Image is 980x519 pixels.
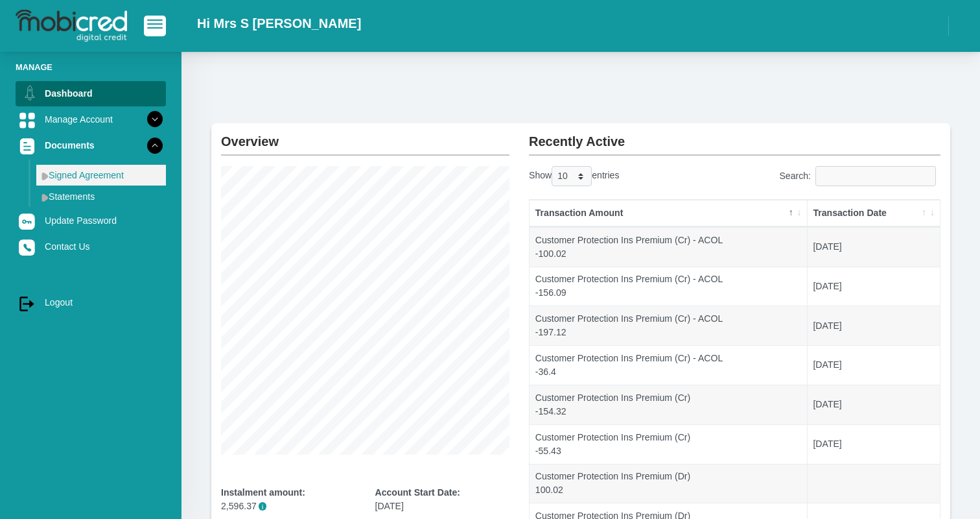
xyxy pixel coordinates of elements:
h2: Overview [221,123,509,149]
td: [DATE] [808,385,940,424]
td: [DATE] [808,227,940,267]
td: Customer Protection Ins Premium (Cr) - ACOL -100.02 [530,227,808,267]
a: Update Password [16,208,166,233]
a: Contact Us [16,234,166,259]
td: [DATE] [808,267,940,306]
li: Manage [16,61,166,73]
label: Search: [779,166,940,186]
img: logo-mobicred.svg [16,10,127,42]
label: Show entries [529,166,619,186]
td: Customer Protection Ins Premium (Cr) - ACOL -197.12 [530,306,808,345]
img: menu arrow [41,172,49,180]
a: Manage Account [16,107,166,132]
span: i [259,502,267,511]
td: Customer Protection Ins Premium (Cr) - ACOL -156.09 [530,267,808,306]
b: Instalment amount: [221,487,305,498]
td: Customer Protection Ins Premium (Cr) -55.43 [530,424,808,464]
td: Customer Protection Ins Premium (Cr) - ACOL -36.4 [530,345,808,385]
div: [DATE] [375,486,510,513]
b: Account Start Date: [375,487,460,498]
td: [DATE] [808,345,940,385]
td: Customer Protection Ins Premium (Dr) 100.02 [530,464,808,503]
img: menu arrow [41,193,49,202]
a: Documents [16,133,166,158]
p: 2,596.37 [221,500,356,513]
td: Customer Protection Ins Premium (Cr) -154.32 [530,385,808,424]
th: Transaction Amount: activate to sort column descending [530,200,808,227]
input: Search: [815,166,936,186]
select: Showentries [552,166,592,186]
a: Logout [16,290,166,315]
h2: Recently Active [529,123,940,149]
a: Dashboard [16,81,166,106]
td: [DATE] [808,306,940,345]
a: Statements [36,186,166,207]
a: Signed Agreement [36,165,166,186]
td: [DATE] [808,424,940,464]
h2: Hi Mrs S [PERSON_NAME] [197,16,361,31]
th: Transaction Date: activate to sort column ascending [808,200,940,227]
